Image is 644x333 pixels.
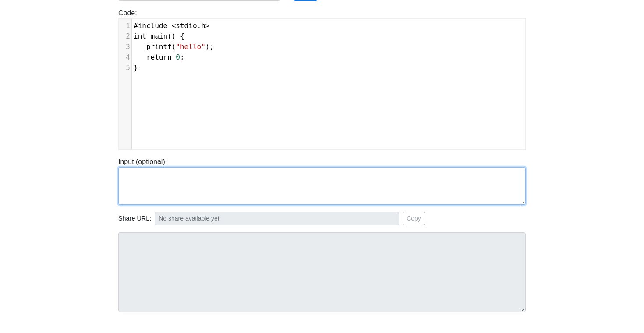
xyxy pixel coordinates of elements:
[119,21,131,31] div: 1
[134,21,167,30] span: #include
[119,63,131,73] div: 5
[403,212,425,225] button: Copy
[112,8,532,150] div: Code:
[205,21,210,30] span: >
[172,21,176,30] span: <
[134,63,138,72] span: }
[118,214,151,224] span: Share URL:
[201,21,205,30] span: h
[119,52,131,63] div: 4
[146,53,172,61] span: return
[176,53,180,61] span: 0
[134,42,214,51] span: ( );
[134,53,184,61] span: ;
[155,212,399,225] input: No share available yet
[112,157,532,205] div: Input (optional):
[134,32,146,40] span: int
[176,42,205,51] span: "hello"
[119,31,131,42] div: 2
[134,32,184,40] span: () {
[146,42,172,51] span: printf
[119,42,131,52] div: 3
[151,32,168,40] span: main
[176,21,197,30] span: stdio
[134,21,210,30] span: .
